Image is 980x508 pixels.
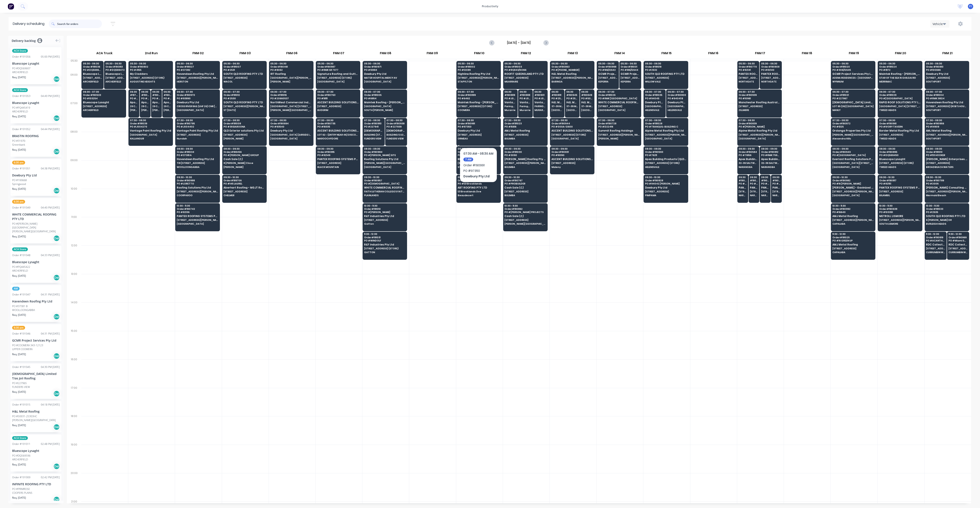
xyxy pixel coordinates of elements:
span: Dowbury Pty Ltd [364,72,405,75]
span: Order # 190813 [105,65,125,68]
span: 06:30 [141,91,149,93]
span: Dowbury Pty Ltd [645,101,664,104]
span: # 190849 [581,94,593,96]
input: Search for orders [57,20,102,28]
span: PO # DQ569604 [83,69,102,71]
span: Vantage Point Roofing Pty Ltd [534,101,546,104]
span: 05:30 - 06:30 [364,62,405,65]
span: PO # RMK [GEOGRAPHIC_DATA] [598,97,640,100]
span: H&L Metal Roofing [581,101,593,104]
span: Order # 190763 [317,94,359,96]
span: PO # 100666 [926,69,967,71]
span: PO # 94045 [645,97,664,100]
span: PO # 94041 B [668,97,687,100]
span: [GEOGRAPHIC_DATA] [581,109,593,111]
span: [STREET_ADDRESS] [739,105,780,108]
span: PO # RMK 36124 [926,97,967,100]
span: PO # 25-578HC-4A [566,97,578,100]
span: 178 [37,38,42,43]
div: ARCHERFIELD [12,70,60,74]
span: PO # 6462 [458,97,499,100]
span: 06:30 - 07:30 [739,91,780,93]
span: MERRIMAC [879,80,920,83]
span: Order # 190987 [317,65,359,68]
span: Order # 191019 [645,65,686,68]
div: productivity [480,3,500,10]
span: RAPID ROOF SOLUTIONS PTY LTD [879,101,920,104]
div: FNM 02 [175,50,221,59]
span: KEPERRA [598,80,617,83]
span: PO # 4155 [130,69,171,71]
span: 06:30 - 07:30 [879,91,920,93]
span: [PERSON_NAME] [270,80,312,83]
span: Order # 191004 [926,94,967,96]
span: PO # 37382 [177,69,218,71]
span: Bluescope Lysaght [83,101,124,104]
span: MATER HOSPITAL MERCY AV [364,77,405,79]
span: [STREET_ADDRESS][PERSON_NAME] [177,77,218,79]
span: Order # 191007 [224,65,265,68]
span: Order # 191002 [458,65,499,68]
span: [GEOGRAPHIC_DATA] [364,80,405,83]
div: FNM 09 [409,50,456,59]
span: PO # [GEOGRAPHIC_DATA] [879,97,920,100]
div: FNM 14 [596,50,643,59]
span: BARINGA [551,80,593,83]
span: [DEMOGRAPHIC_DATA] Limited T/as Joii Roofing [832,101,874,104]
div: FNM 20 [877,50,924,59]
span: Order # 191012 [224,94,265,96]
span: 05:30 - 06:30 [739,62,758,65]
span: SOUTH [PERSON_NAME] [364,109,405,111]
div: Del [53,76,60,82]
span: # 190945 [566,94,578,96]
span: GCMR Project Services Pty Ltd [598,72,617,75]
span: STAPYLTON [458,80,499,83]
span: PO # J004465 [534,97,546,100]
span: SOUTH QLD ROOFING PTY LTD [645,72,686,75]
span: HERSTON [177,80,218,83]
span: WILLOW VALE [645,80,686,83]
div: FNM 19 [830,50,877,59]
span: Order # 191027 [177,65,218,68]
span: Order # 191024 [879,65,920,68]
span: Dowbury Pty Ltd [926,72,967,75]
span: PO # DQ569472 [105,69,125,71]
div: FNM 13 [550,50,596,59]
div: FNM 15 [643,50,690,59]
span: 06:30 - 07:30 [668,91,687,93]
span: 06:30 - 07:30 [317,91,359,93]
span: Order # 191001 [621,65,640,68]
span: 05:30 - 06:30 [83,62,102,65]
div: Vehicle [933,22,945,26]
div: Order # 191053 [12,94,30,98]
span: Order # 190971 [364,65,405,68]
span: ARCHERFIELD [83,109,124,111]
span: My Cladders [130,72,171,75]
span: ARCHERFIELD [105,80,125,83]
div: FNM 10 [456,50,502,59]
span: NORTHGATE [739,80,758,83]
span: [STREET_ADDRESS][PERSON_NAME] (STORE) [83,77,102,79]
span: KEPERRA [621,80,640,83]
span: 05:30 - 06:30 [317,62,359,65]
span: 06:30 [130,91,138,93]
span: 06:30 - 07:30 [598,91,640,93]
span: [STREET_ADDRESS] [761,77,780,79]
div: FNM 21 [924,50,971,59]
div: FNM 17 [737,50,783,59]
span: AUGUSTINE HEIGHTS [130,80,171,83]
span: Order # 190808 [761,65,780,68]
span: 29 CORYMBIA PL (STORE) [164,105,171,108]
span: [GEOGRAPHIC_DATA] [GEOGRAPHIC_DATA] [645,105,664,108]
span: IRT Roofing [270,72,312,75]
span: Order # 191016 [270,94,312,96]
span: H&L Metal Roofing [551,101,563,104]
span: NorthWest Commercial Industries (QLD) P/L [270,101,312,104]
span: SOUTH QLD ROOFING PTY LTD [224,101,265,104]
span: [STREET_ADDRESS][PERSON_NAME] [458,77,499,79]
span: 06:30 [520,91,531,93]
span: ROOFIT QUEENSLAND PTY LTD [504,72,546,75]
span: GCMR Project Services Pty Ltd [621,72,640,75]
span: [STREET_ADDRESS] [739,77,758,79]
span: Order # 191026 [598,94,640,96]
